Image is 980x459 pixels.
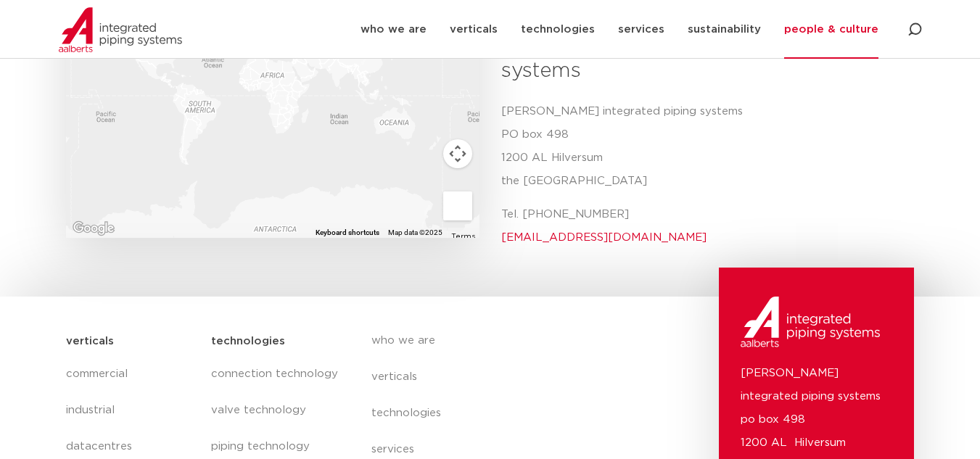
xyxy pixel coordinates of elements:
p: [PERSON_NAME] integrated piping systems PO box 498 1200 AL Hilversum the [GEOGRAPHIC_DATA] [501,100,904,193]
a: who we are [371,323,637,359]
button: Keyboard shortcuts [316,228,379,238]
a: Terms (opens in new tab) [451,233,475,240]
button: Drag Pegman onto the map to open Street View [443,191,472,220]
a: connection technology [211,356,342,392]
span: Map data ©2025 [388,228,442,236]
a: technologies [371,395,637,431]
a: verticals [371,359,637,395]
p: Tel. [PHONE_NUMBER] [501,203,904,249]
a: valve technology [211,392,342,429]
a: industrial [66,392,197,429]
h5: technologies [211,330,285,353]
a: Open this area in Google Maps (opens a new window) [70,219,118,238]
img: Google [70,219,118,238]
button: Map camera controls [443,139,472,168]
a: commercial [66,356,197,392]
a: [EMAIL_ADDRESS][DOMAIN_NAME] [501,232,707,243]
h5: verticals [66,330,114,353]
